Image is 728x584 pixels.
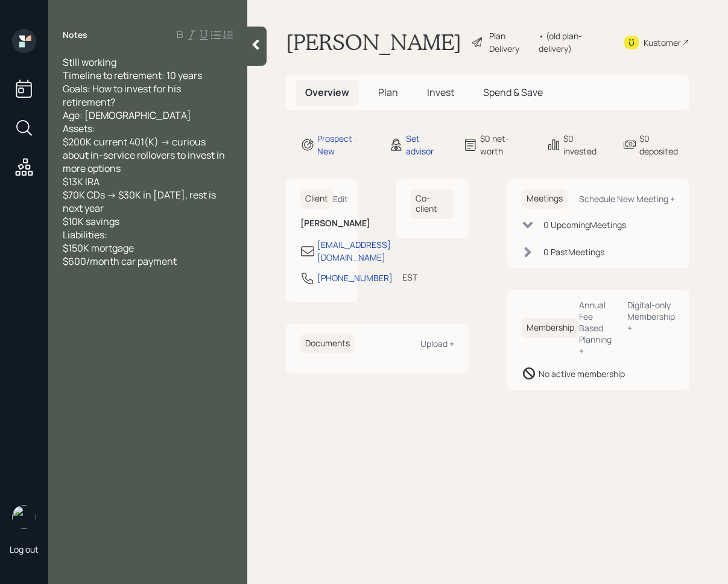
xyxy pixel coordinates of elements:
[427,86,454,99] span: Invest
[317,271,393,284] div: [PHONE_NUMBER]
[12,505,36,529] img: retirable_logo.png
[539,367,625,380] div: No active membership
[10,544,39,555] div: Log out
[563,132,608,157] div: $0 invested
[627,299,675,334] div: Digital-only Membership +
[411,189,454,219] h6: Co-client
[300,334,355,354] h6: Documents
[579,299,618,357] div: Annual Fee Based Planning +
[639,132,689,157] div: $0 deposited
[63,135,227,175] span: $200K current 401(K) -> curious about in-service rollovers to invest in more options
[63,175,100,188] span: $13K IRA
[543,218,626,231] div: 0 Upcoming Meeting s
[63,29,87,41] label: Notes
[63,56,116,69] span: Still working
[378,86,398,99] span: Plan
[63,215,119,228] span: $10K savings
[286,29,461,56] h1: [PERSON_NAME]
[63,188,218,215] span: $70K CDs -> $30K in [DATE], rest is next year
[63,228,107,241] span: Liabilities:
[489,30,533,55] div: Plan Delivery
[63,122,95,135] span: Assets:
[63,241,134,255] span: $150K mortgage
[63,255,177,268] span: $600/month car payment
[63,109,191,122] span: Age: [DEMOGRAPHIC_DATA]
[63,69,202,82] span: Timeline to retirement: 10 years
[480,132,531,157] div: $0 net-worth
[317,238,391,264] div: [EMAIL_ADDRESS][DOMAIN_NAME]
[644,36,681,49] div: Kustomer
[63,82,183,109] span: Goals: How to invest for his retirement?
[579,193,675,205] div: Schedule New Meeting +
[483,86,543,99] span: Spend & Save
[539,30,609,55] div: • (old plan-delivery)
[522,189,568,209] h6: Meetings
[543,246,604,258] div: 0 Past Meeting s
[522,318,579,338] h6: Membership
[300,189,333,209] h6: Client
[317,132,375,157] div: Prospect · New
[305,86,349,99] span: Overview
[333,193,348,205] div: Edit
[300,218,343,229] h6: [PERSON_NAME]
[420,338,454,349] div: Upload +
[406,132,449,157] div: Set advisor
